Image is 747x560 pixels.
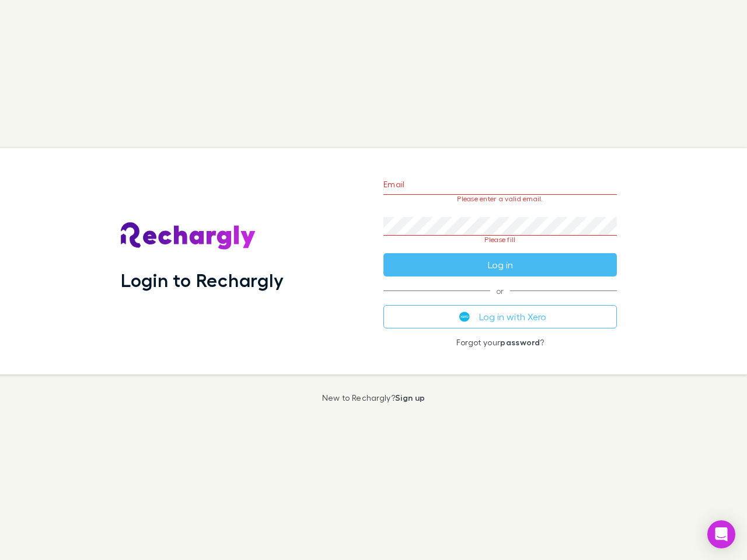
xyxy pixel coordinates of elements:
img: Rechargly's Logo [121,222,256,250]
a: Sign up [395,393,425,402]
button: Log in [383,253,617,276]
img: Xero's logo [459,311,470,322]
h1: Login to Rechargly [121,269,284,291]
button: Log in with Xero [383,305,617,328]
span: or [383,290,617,291]
div: Open Intercom Messenger [707,520,735,548]
p: Please enter a valid email. [383,195,617,203]
p: Please fill [383,236,617,244]
p: New to Rechargly? [322,393,425,402]
a: password [500,337,540,347]
p: Forgot your ? [383,338,617,347]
